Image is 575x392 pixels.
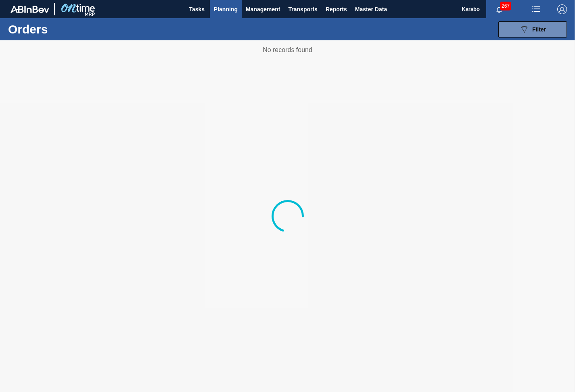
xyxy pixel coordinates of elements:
[355,4,387,14] span: Master Data
[532,26,546,33] span: Filter
[188,4,206,14] span: Tasks
[246,4,280,14] span: Management
[8,25,122,34] h1: Orders
[500,2,511,10] span: 267
[557,4,567,14] img: Logout
[326,4,347,14] span: Reports
[10,6,49,13] img: TNhmsLtSVTkK8tSr43FrP2fwEKptu5GPRR3wAAAABJRU5ErkJggg==
[214,4,238,14] span: Planning
[289,4,318,14] span: Transports
[486,4,512,15] button: Notifications
[498,21,567,38] button: Filter
[531,4,541,14] img: userActions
